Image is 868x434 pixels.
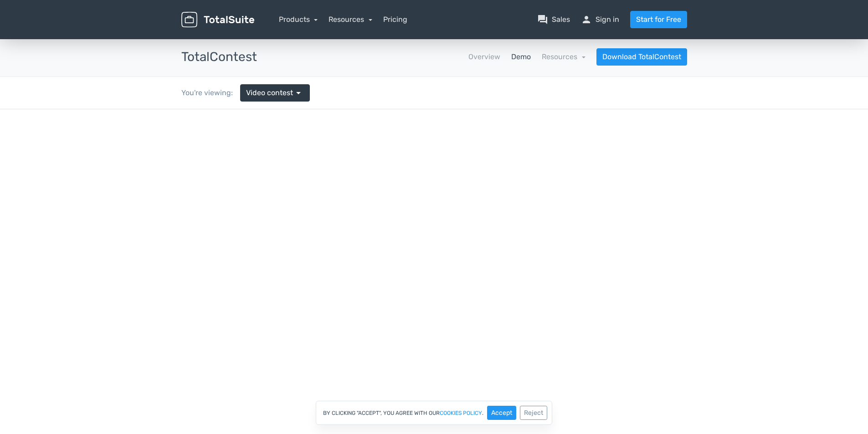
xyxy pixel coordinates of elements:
span: arrow_drop_down [293,87,304,98]
span: person [581,14,592,25]
a: Download TotalContest [596,48,687,66]
a: Video contest arrow_drop_down [240,84,310,102]
a: question_answerSales [537,14,570,25]
button: Reject [520,406,547,420]
a: Resources [329,15,372,24]
a: Demo [511,51,531,62]
a: personSign in [581,14,619,25]
a: Resources [542,52,586,61]
h3: TotalContest [181,50,257,64]
button: Accept [487,406,516,420]
span: question_answer [537,14,548,25]
a: Overview [468,51,500,62]
div: By clicking "Accept", you agree with our . [316,401,552,425]
span: Video contest [246,87,293,98]
div: You're viewing: [181,87,240,98]
img: TotalSuite for WordPress [181,12,254,28]
a: cookies policy [440,410,482,416]
a: Products [279,15,318,24]
a: Start for Free [630,11,687,28]
a: Pricing [383,14,407,25]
